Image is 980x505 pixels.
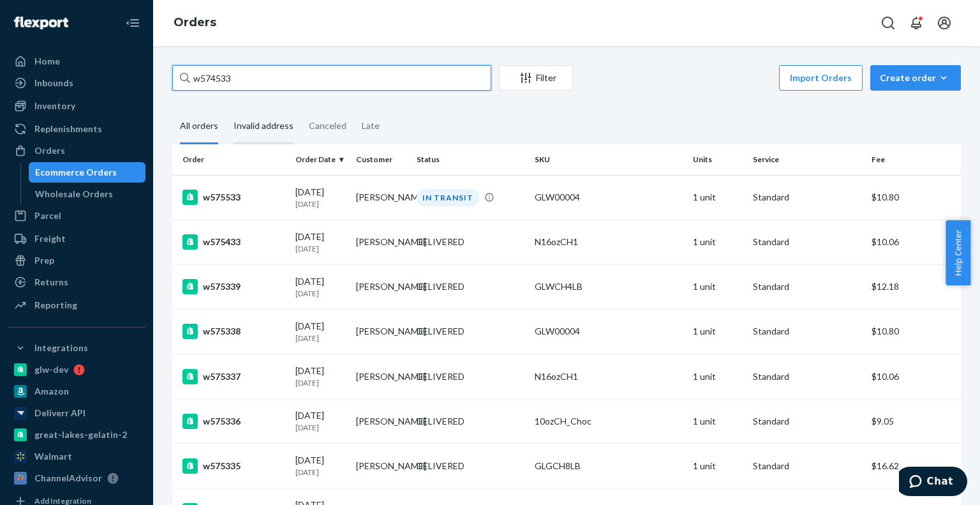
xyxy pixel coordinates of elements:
[866,264,961,309] td: $12.18
[753,280,861,293] p: Standard
[172,144,290,175] th: Order
[417,189,479,206] div: IN TRANSIT
[351,264,412,309] td: [PERSON_NAME]
[34,363,68,376] div: glw-dev
[14,17,68,29] img: Flexport logo
[417,460,464,472] div: DELIVERED
[34,144,65,157] div: Orders
[535,415,682,428] div: 10ozCH_Choc
[309,109,346,142] div: Canceled
[866,144,961,175] th: Fee
[351,175,412,220] td: [PERSON_NAME]
[295,288,346,299] p: [DATE]
[535,370,682,383] div: N16ozCH1
[362,109,380,142] div: Late
[417,280,464,293] div: DELIVERED
[412,144,530,175] th: Status
[8,381,145,402] a: Amazon
[753,325,861,338] p: Standard
[34,428,127,441] div: great-lakes-gelatin-2
[8,468,145,488] a: ChannelAdvisor
[34,385,69,398] div: Amazon
[163,4,226,41] ol: breadcrumbs
[899,467,967,499] iframe: Opens a widget where you can chat to one of our agents
[866,399,961,444] td: $9.05
[8,295,145,315] a: Reporting
[866,220,961,264] td: $10.06
[295,186,346,209] div: [DATE]
[34,100,75,112] div: Inventory
[875,10,901,36] button: Open Search Box
[295,320,346,343] div: [DATE]
[182,458,285,474] div: w575335
[688,220,748,264] td: 1 unit
[34,254,54,267] div: Prep
[8,403,145,423] a: Deliverr API
[34,232,66,245] div: Freight
[351,220,412,264] td: [PERSON_NAME]
[688,144,748,175] th: Units
[688,309,748,354] td: 1 unit
[535,191,682,204] div: GLW00004
[295,199,346,209] p: [DATE]
[295,275,346,299] div: [DATE]
[8,446,145,467] a: Walmart
[8,140,145,161] a: Orders
[946,220,970,285] span: Help Center
[351,444,412,488] td: [PERSON_NAME]
[182,369,285,384] div: w575337
[34,407,85,419] div: Deliverr API
[295,422,346,433] p: [DATE]
[120,10,145,36] button: Close Navigation
[932,10,957,36] button: Open account menu
[688,175,748,220] td: 1 unit
[356,154,406,165] div: Customer
[866,175,961,220] td: $10.80
[34,276,68,289] div: Returns
[535,280,682,293] div: GLWCH4LB
[182,324,285,339] div: w575338
[34,77,73,89] div: Inbounds
[351,399,412,444] td: [PERSON_NAME]
[295,454,346,478] div: [DATE]
[182,234,285,250] div: w575433
[295,365,346,388] div: [DATE]
[866,354,961,399] td: $10.06
[234,109,293,144] div: Invalid address
[688,264,748,309] td: 1 unit
[295,243,346,254] p: [DATE]
[295,409,346,433] div: [DATE]
[535,325,682,338] div: GLW00004
[34,299,77,312] div: Reporting
[174,15,216,29] a: Orders
[535,236,682,248] div: N16ozCH1
[295,377,346,388] p: [DATE]
[8,73,145,93] a: Inbounds
[180,109,218,144] div: All orders
[8,250,145,271] a: Prep
[417,415,464,428] div: DELIVERED
[351,309,412,354] td: [PERSON_NAME]
[417,325,464,338] div: DELIVERED
[8,51,145,72] a: Home
[753,370,861,383] p: Standard
[34,472,102,485] div: ChannelAdvisor
[500,72,572,84] div: Filter
[753,236,861,248] p: Standard
[417,236,464,248] div: DELIVERED
[34,450,72,463] div: Walmart
[35,166,117,179] div: Ecommerce Orders
[172,65,491,91] input: Search orders
[182,414,285,429] div: w575336
[182,190,285,205] div: w575533
[295,467,346,478] p: [DATE]
[8,272,145,292] a: Returns
[295,333,346,343] p: [DATE]
[688,399,748,444] td: 1 unit
[535,460,682,472] div: GLGCH8LB
[34,55,60,68] div: Home
[866,309,961,354] td: $10.80
[779,65,863,91] button: Import Orders
[499,65,573,91] button: Filter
